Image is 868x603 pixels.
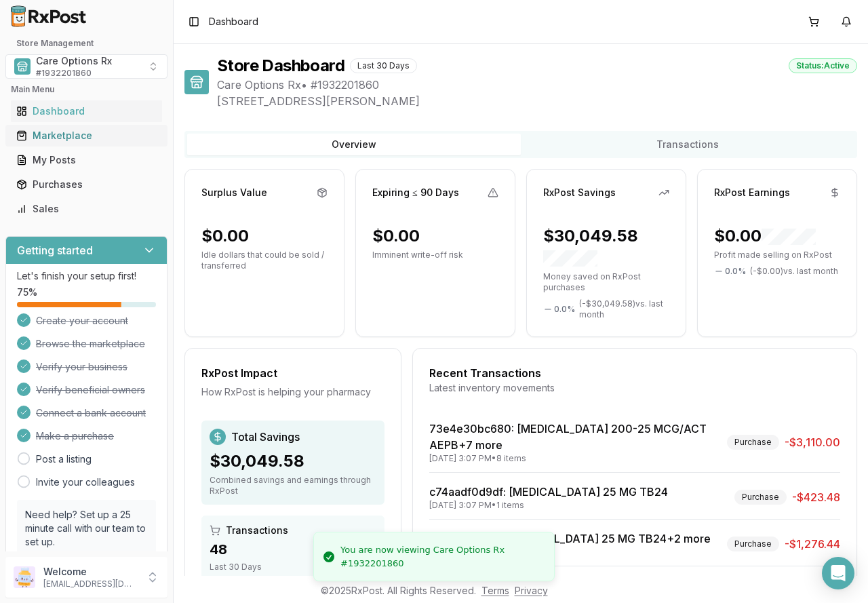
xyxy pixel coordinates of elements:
button: My Posts [5,149,167,171]
div: Latest inventory movements [429,381,840,395]
img: RxPost Logo [5,5,92,27]
a: Post a listing [36,452,92,466]
div: My Posts [16,153,157,167]
div: Purchase [727,435,779,450]
p: Idle dollars that could be sold / transferred [201,250,328,271]
div: RxPost Earnings [714,186,790,199]
span: Create your account [36,314,128,328]
span: Total Savings [231,429,300,445]
div: $30,049.58 [543,225,669,269]
div: Last 30 Days [350,58,417,73]
span: Transactions [226,524,288,537]
div: Expiring ≤ 90 Days [372,186,459,199]
a: Marketplace [11,123,162,148]
span: 75 % [17,286,37,299]
span: # 1932201860 [36,68,92,79]
div: Marketplace [16,129,157,142]
a: Invite your colleagues [36,475,135,489]
div: Open Intercom Messenger [822,557,854,589]
span: Verify your business [36,360,127,374]
a: My Posts [11,148,162,172]
span: 0.0 % [554,304,575,315]
span: Browse the marketplace [36,337,145,351]
div: Purchases [16,178,157,191]
div: Status: Active [789,58,857,73]
button: Purchases [5,174,167,195]
div: $30,049.58 [210,450,376,472]
h3: Getting started [17,242,93,258]
span: -$423.48 [792,489,840,505]
p: Need help? Set up a 25 minute call with our team to set up. [25,508,148,549]
a: Sales [11,197,162,221]
div: Sales [16,202,157,216]
a: Book a call [25,549,77,561]
span: ( - $30,049.58 ) vs. last month [579,298,669,320]
div: How RxPost is helping your pharmacy [201,385,384,399]
a: Purchases [11,172,162,197]
a: 73e4e30bc680: [MEDICAL_DATA] 200-25 MCG/ACT AEPB+7 more [429,422,707,452]
span: Make a purchase [36,429,114,443]
div: Purchase [727,537,779,551]
span: Care Options Rx [36,54,112,68]
p: Welcome [43,565,138,579]
h2: Store Management [5,38,167,49]
div: 48 [210,540,376,559]
span: Dashboard [209,15,258,28]
div: Dashboard [16,104,157,118]
p: Imminent write-off risk [372,250,498,260]
button: Marketplace [5,125,167,147]
button: Transactions [521,134,854,155]
div: [DATE] 3:07 PM • 3 items [429,547,711,558]
div: Surplus Value [201,186,267,199]
div: Combined savings and earnings through RxPost [210,475,376,497]
p: Let's finish your setup first! [17,269,156,283]
span: -$3,110.00 [785,434,840,450]
div: RxPost Savings [543,186,616,199]
span: Care Options Rx • # 1932201860 [217,77,857,93]
span: 0.0 % [725,266,746,277]
h2: Main Menu [11,84,162,95]
a: c74aadf0d9df: [MEDICAL_DATA] 25 MG TB24 [429,485,668,499]
button: Overview [187,134,521,155]
a: 2a193d19cf76: [MEDICAL_DATA] 25 MG TB24+2 more [429,532,711,545]
span: Verify beneficial owners [36,383,145,397]
div: Recent Transactions [429,365,840,381]
div: $0.00 [201,225,249,247]
button: Sales [5,198,167,220]
div: You are now viewing Care Options Rx #1932201860 [340,543,543,570]
button: Dashboard [5,100,167,122]
p: Profit made selling on RxPost [714,250,840,260]
div: Purchase [734,490,787,505]
div: $0.00 [372,225,420,247]
span: Connect a bank account [36,406,146,420]
span: -$1,276.44 [785,536,840,552]
div: [DATE] 3:07 PM • 8 items [429,453,722,464]
p: [EMAIL_ADDRESS][DOMAIN_NAME] [43,579,138,589]
button: Select a view [5,54,167,79]
a: Terms [481,585,509,596]
img: User avatar [14,566,35,588]
p: Money saved on RxPost purchases [543,271,669,293]
span: [STREET_ADDRESS][PERSON_NAME] [217,93,857,109]
div: $0.00 [714,225,816,247]
span: ( - $0.00 ) vs. last month [750,266,838,277]
h1: Store Dashboard [217,55,344,77]
a: Dashboard [11,99,162,123]
nav: breadcrumb [209,15,258,28]
div: RxPost Impact [201,365,384,381]
div: [DATE] 3:07 PM • 1 items [429,500,668,511]
a: Privacy [515,585,548,596]
div: Last 30 Days [210,562,376,572]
